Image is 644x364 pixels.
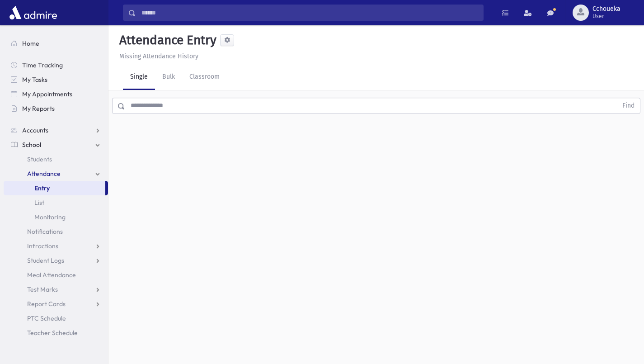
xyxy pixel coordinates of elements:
a: Notifications [4,224,108,239]
a: Classroom [182,65,227,90]
a: My Appointments [4,87,108,101]
a: Test Marks [4,282,108,297]
span: List [34,199,44,207]
a: Accounts [4,123,108,137]
span: My Reports [22,104,55,113]
button: Find [617,98,640,113]
span: School [22,141,41,149]
a: Report Cards [4,297,108,311]
span: Test Marks [27,285,58,293]
a: Home [4,36,108,51]
span: PTC Schedule [27,314,66,322]
span: Notifications [27,227,63,236]
a: Students [4,152,108,166]
span: Entry [34,184,50,192]
a: Single [123,65,155,90]
a: Meal Attendance [4,268,108,282]
a: School [4,137,108,152]
span: Report Cards [27,300,66,308]
a: Infractions [4,239,108,253]
span: Meal Attendance [27,271,76,279]
span: Student Logs [27,256,64,265]
span: User [592,13,620,20]
a: Student Logs [4,253,108,268]
span: Monitoring [34,213,66,221]
a: Monitoring [4,210,108,224]
span: Attendance [27,170,61,178]
a: Time Tracking [4,58,108,72]
img: AdmirePro [7,4,59,22]
a: Bulk [155,65,182,90]
h5: Attendance Entry [116,33,216,48]
a: My Tasks [4,72,108,87]
span: My Tasks [22,76,47,84]
span: My Appointments [22,90,72,98]
a: Entry [4,181,105,195]
a: PTC Schedule [4,311,108,326]
span: Accounts [22,126,48,134]
span: Students [27,155,52,163]
u: Missing Attendance History [119,52,198,60]
a: Attendance [4,166,108,181]
a: List [4,195,108,210]
span: Time Tracking [22,61,63,69]
a: Teacher Schedule [4,326,108,340]
span: Home [22,39,39,47]
a: Missing Attendance History [116,52,198,60]
span: Cchoueka [592,5,620,13]
span: Teacher Schedule [27,329,78,337]
input: Search [136,5,483,21]
span: Infractions [27,242,58,250]
a: My Reports [4,101,108,116]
